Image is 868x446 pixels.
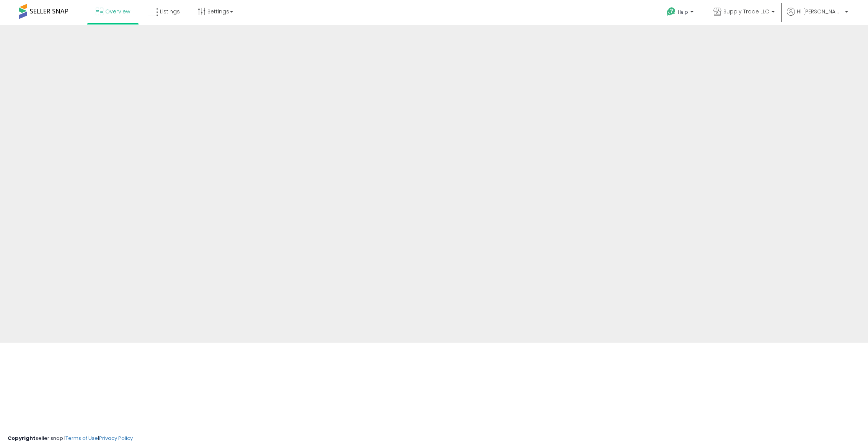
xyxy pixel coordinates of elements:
span: Help [678,9,688,15]
span: Overview [105,8,130,15]
span: Hi [PERSON_NAME] [797,8,843,15]
span: Supply Trade LLC [723,8,769,15]
a: Hi [PERSON_NAME] [787,8,848,25]
a: Help [661,1,701,25]
span: Listings [160,8,180,15]
i: Get Help [666,7,676,16]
